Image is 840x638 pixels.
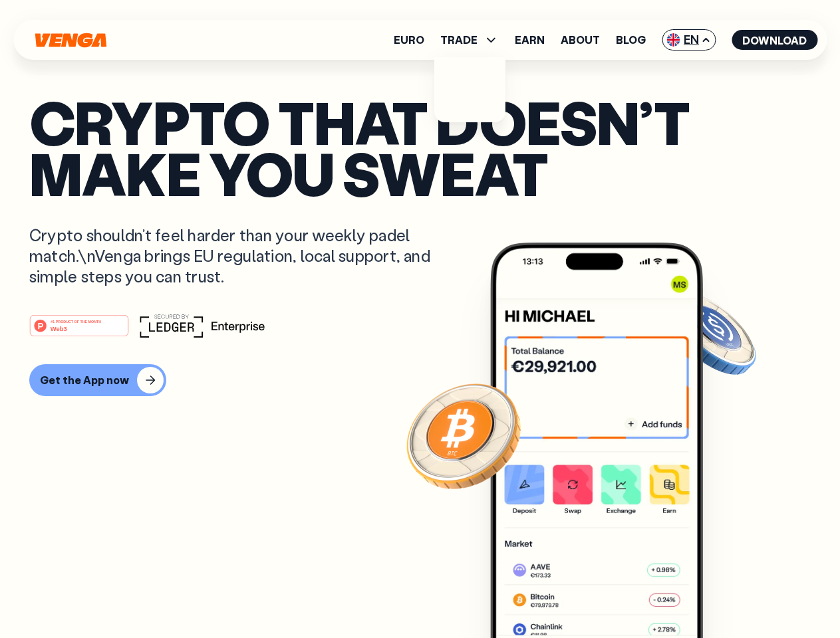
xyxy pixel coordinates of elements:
span: TRADE [440,35,478,45]
a: Blog [616,35,646,45]
img: flag-uk [666,33,680,47]
a: Earn [515,35,545,45]
a: About [561,35,600,45]
a: Euro [394,35,424,45]
img: Bitcoin [404,375,523,495]
p: Crypto that doesn’t make you sweat [29,96,811,198]
a: #1 PRODUCT OF THE MONTHWeb3 [29,322,129,340]
div: Get the App now [40,373,129,387]
tspan: Web3 [51,324,67,332]
span: EN [662,29,716,51]
a: Get the App now [29,364,811,396]
svg: Home [33,33,108,48]
span: TRADE [440,32,499,48]
img: USDC coin [663,286,759,381]
button: Download [732,30,817,50]
p: Crypto shouldn’t feel harder than your weekly padel match.\nVenga brings EU regulation, local sup... [29,225,450,287]
button: Get the App now [29,364,166,396]
tspan: #1 PRODUCT OF THE MONTH [51,319,101,323]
